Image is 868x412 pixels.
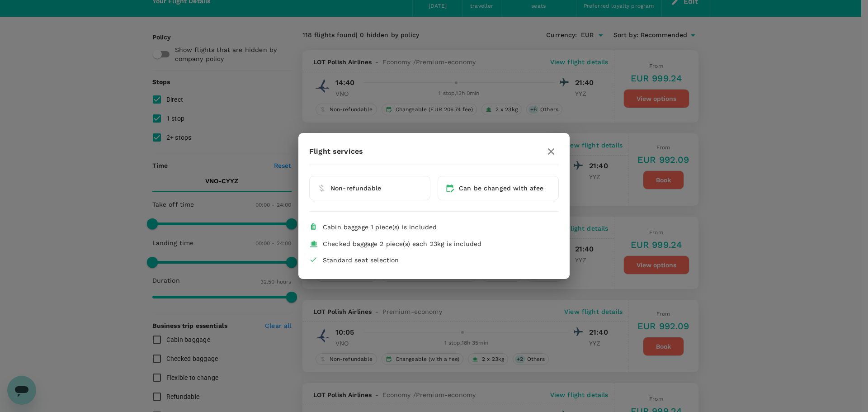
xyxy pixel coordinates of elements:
[323,240,481,247] span: Checked baggage 2 piece(s) each 23kg is included
[309,146,363,157] p: Flight services
[330,185,381,192] span: Non-refundable
[323,256,399,264] span: Standard seat selection
[323,223,437,231] span: Cabin baggage 1 piece(s) is included
[533,185,543,192] span: fee
[459,184,544,193] div: Can be changed with a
